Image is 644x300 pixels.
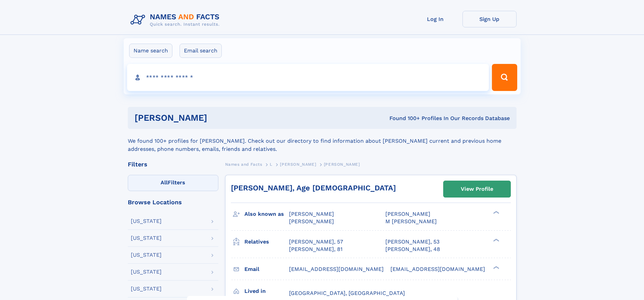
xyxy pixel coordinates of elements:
[385,238,439,246] a: [PERSON_NAME], 53
[289,218,334,225] span: [PERSON_NAME]
[385,218,437,225] span: M [PERSON_NAME]
[244,208,289,220] h3: Also known as
[492,210,500,215] div: ❯
[128,11,225,29] img: Logo Names and Facts
[492,64,517,91] button: Search Button
[492,265,500,270] div: ❯
[127,64,489,91] input: search input
[129,44,172,58] label: Name search
[180,44,222,58] label: Email search
[128,161,218,167] div: Filters
[244,263,289,275] h3: Email
[131,235,162,241] div: [US_STATE]
[289,266,384,272] span: [EMAIL_ADDRESS][DOMAIN_NAME]
[131,286,162,292] div: [US_STATE]
[131,218,162,224] div: [US_STATE]
[461,181,493,197] div: View Profile
[244,285,289,297] h3: Lived in
[231,184,396,192] a: [PERSON_NAME], Age [DEMOGRAPHIC_DATA]
[244,236,289,248] h3: Relatives
[289,238,343,246] a: [PERSON_NAME], 57
[289,290,405,296] span: [GEOGRAPHIC_DATA], [GEOGRAPHIC_DATA]
[135,114,299,122] h1: [PERSON_NAME]
[385,211,430,217] span: [PERSON_NAME]
[131,252,162,258] div: [US_STATE]
[270,160,272,168] a: L
[128,129,517,153] div: We found 100+ profiles for [PERSON_NAME]. Check out our directory to find information about [PERS...
[289,211,334,217] span: [PERSON_NAME]
[225,160,262,168] a: Names and Facts
[390,266,485,272] span: [EMAIL_ADDRESS][DOMAIN_NAME]
[462,11,517,27] a: Sign Up
[408,11,462,27] a: Log In
[385,246,440,253] a: [PERSON_NAME], 48
[128,199,218,205] div: Browse Locations
[280,162,316,167] span: [PERSON_NAME]
[298,115,510,122] div: Found 100+ Profiles In Our Records Database
[444,181,510,197] a: View Profile
[131,269,162,275] div: [US_STATE]
[161,179,168,186] span: All
[128,175,218,191] label: Filters
[289,246,342,253] a: [PERSON_NAME], 81
[270,162,272,167] span: L
[280,160,316,168] a: [PERSON_NAME]
[492,238,500,242] div: ❯
[324,162,360,167] span: [PERSON_NAME]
